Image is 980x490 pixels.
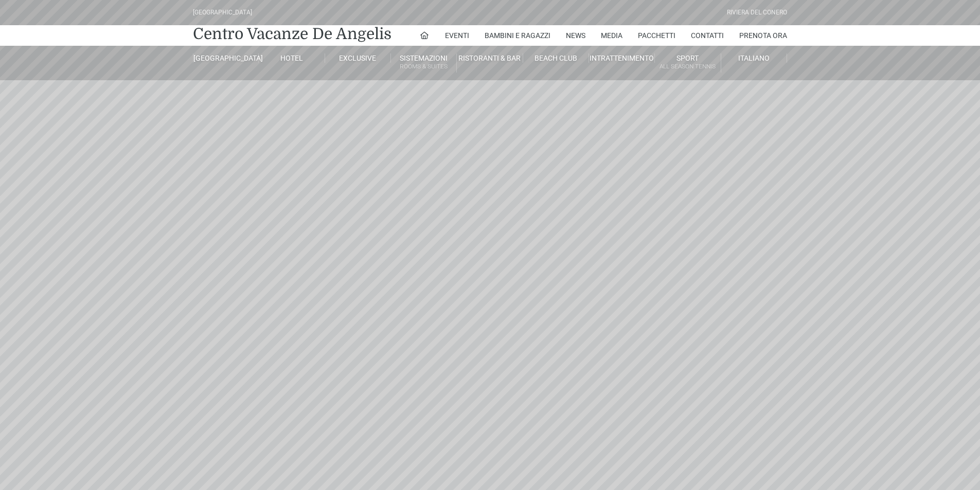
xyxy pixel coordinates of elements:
[391,62,456,71] small: Rooms & Suites
[738,54,770,62] span: Italiano
[457,53,523,63] a: Ristoranti & Bar
[193,8,252,17] div: [GEOGRAPHIC_DATA]
[445,25,469,46] a: Eventi
[193,53,259,63] a: [GEOGRAPHIC_DATA]
[727,8,787,17] div: Riviera Del Conero
[523,53,589,63] a: Beach Club
[325,53,391,63] a: Exclusive
[566,25,585,46] a: News
[691,25,724,46] a: Contatti
[655,62,720,71] small: All Season Tennis
[391,53,457,72] a: SistemazioniRooms & Suites
[193,24,391,44] a: Centro Vacanze De Angelis
[739,25,787,46] a: Prenota Ora
[485,25,550,46] a: Bambini e Ragazzi
[638,25,675,46] a: Pacchetti
[259,53,325,63] a: Hotel
[721,53,787,63] a: Italiano
[589,53,655,63] a: Intrattenimento
[655,53,721,72] a: SportAll Season Tennis
[601,25,622,46] a: Media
